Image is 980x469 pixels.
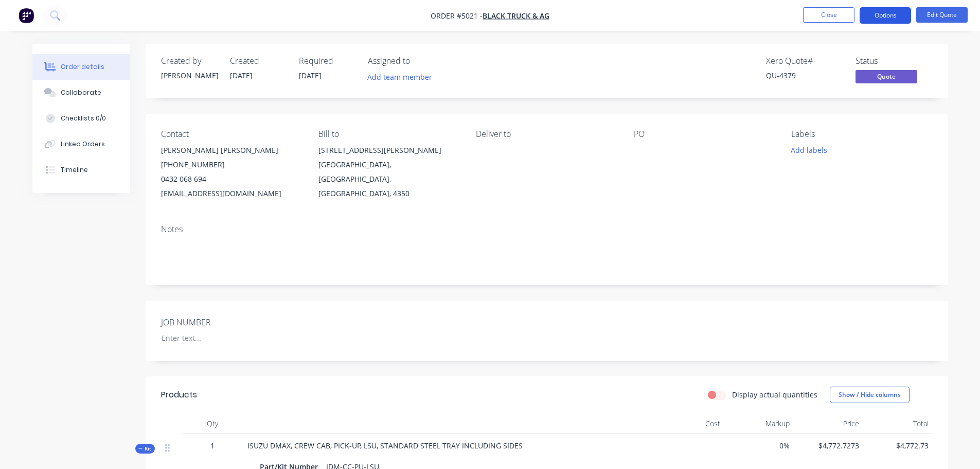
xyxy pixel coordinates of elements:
[19,8,34,23] img: Factory
[728,440,790,451] span: 0%
[856,70,917,85] button: Quote
[766,70,843,81] div: QU-4379
[362,70,437,84] button: Add team member
[916,7,968,23] button: Edit Quote
[161,158,302,172] div: [PHONE_NUMBER]
[483,11,549,21] a: BLACK TRUCK & AG
[61,165,88,175] div: Timeline
[368,70,438,84] button: Add team member
[318,143,459,201] div: [STREET_ADDRESS][PERSON_NAME][GEOGRAPHIC_DATA], [GEOGRAPHIC_DATA], [GEOGRAPHIC_DATA], 4350
[230,71,253,80] span: [DATE]
[161,172,302,186] div: 0432 068 694
[161,143,302,201] div: [PERSON_NAME] [PERSON_NAME][PHONE_NUMBER]0432 068 694[EMAIL_ADDRESS][DOMAIN_NAME]
[863,413,933,434] div: Total
[655,413,724,434] div: Cost
[634,129,775,139] div: PO
[138,445,152,453] span: Kit
[318,143,459,158] div: [STREET_ADDRESS][PERSON_NAME]
[856,70,917,83] span: Quote
[867,440,929,451] span: $4,772.73
[732,389,817,400] label: Display actual quantities
[860,7,911,24] button: Options
[299,71,322,80] span: [DATE]
[794,413,863,434] div: Price
[61,88,101,97] div: Collaborate
[32,157,130,183] button: Timeline
[61,114,106,123] div: Checklists 0/0
[32,80,130,106] button: Collaborate
[431,11,483,21] span: Order #5021 -
[182,413,243,434] div: Qty
[318,158,459,201] div: [GEOGRAPHIC_DATA], [GEOGRAPHIC_DATA], [GEOGRAPHIC_DATA], 4350
[798,440,859,451] span: $4,772.7273
[161,70,218,81] div: [PERSON_NAME]
[161,389,197,401] div: Products
[299,56,355,66] div: Required
[61,140,105,149] div: Linked Orders
[161,56,218,66] div: Created by
[791,129,932,139] div: Labels
[210,440,215,451] span: 1
[803,7,854,23] button: Close
[161,224,933,234] div: Notes
[247,441,523,450] span: ISUZU DMAX, CREW CAB, PICK-UP, LSU, STANDARD STEEL TRAY INCLUDING SIDES
[368,56,471,66] div: Assigned to
[61,62,104,72] div: Order details
[230,56,287,66] div: Created
[32,54,130,80] button: Order details
[724,413,794,434] div: Markup
[135,444,155,454] div: Kit
[786,143,833,157] button: Add labels
[476,129,617,139] div: Deliver to
[766,56,843,66] div: Xero Quote #
[161,316,290,328] label: JOB NUMBER
[161,143,302,158] div: [PERSON_NAME] [PERSON_NAME]
[830,387,910,403] button: Show / Hide columns
[161,129,302,139] div: Contact
[161,186,302,201] div: [EMAIL_ADDRESS][DOMAIN_NAME]
[32,131,130,157] button: Linked Orders
[856,56,933,66] div: Status
[32,106,130,131] button: Checklists 0/0
[318,129,459,139] div: Bill to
